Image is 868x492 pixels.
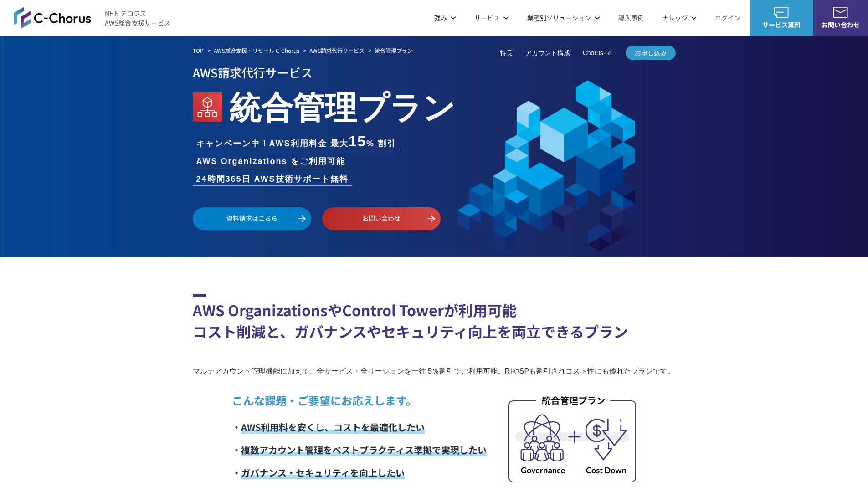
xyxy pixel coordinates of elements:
[583,48,612,58] a: Chorus-RI
[715,13,740,23] a: ログイン
[626,46,676,60] a: お申し込み
[193,62,676,82] p: AWS請求代行サービス
[193,92,222,122] img: AWS Organizations
[105,9,171,28] span: NHN テコラス AWS総合支援サービス
[500,48,513,58] a: 特長
[241,420,425,434] span: AWS利用料を安くし、コストを最適化したい
[232,392,487,409] p: こんな課題・ご要望にお応えします。
[662,13,697,23] p: ナレッジ
[527,13,600,23] p: 業種別ソリューション
[774,7,789,18] img: AWS総合支援サービス C-Chorus サービス資料
[14,7,91,29] img: AWS総合支援サービス C-Chorus
[193,207,311,230] a: 資料請求はこちら
[241,443,487,456] span: 複数アカウント管理をベストプラクティス準拠で実現したい
[474,13,509,23] p: サービス
[193,365,676,378] p: マルチアカウント管理機能に加えて、全サービス・全リージョンを一律 5％割引でご利用可能。RIやSPも割引されコスト性にも優れたプランです。
[309,46,365,55] a: AWS請求代行サービス
[14,7,171,29] a: AWS総合支援サービス C-ChorusNHN テコラスAWS総合支援サービス
[193,294,676,342] h2: AWS OrganizationsやControl Towerが利用可能 コスト削減と、ガバナンスやセキュリティ向上を両立できるプラン
[322,207,441,230] a: お問い合わせ
[525,48,570,58] a: アカウント構成
[232,439,487,461] li: ・
[229,82,455,128] em: 統合管理プラン
[193,155,349,168] li: AWS Organizations をご利用可能
[232,416,487,439] li: ・
[813,20,868,30] span: お問い合わせ
[618,13,644,23] a: 導入事例
[833,7,848,18] img: お問い合わせ
[232,461,487,484] li: ・
[349,133,367,149] span: 15
[193,134,400,150] li: キャンペーン中！AWS利用料金 最大 % 割引
[214,46,299,55] a: AWS総合支援・リセール C-Chorus
[241,466,405,479] span: ガバナンス・セキュリティを向上したい
[193,46,204,55] a: TOP
[750,20,813,30] span: サービス資料
[434,13,456,23] p: 強み
[375,46,413,54] em: 統合管理プラン
[193,173,352,185] li: 24時間365日 AWS技術サポート無料
[508,394,636,482] img: 統合管理プラン_内容イメージ
[626,48,676,58] span: お申し込み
